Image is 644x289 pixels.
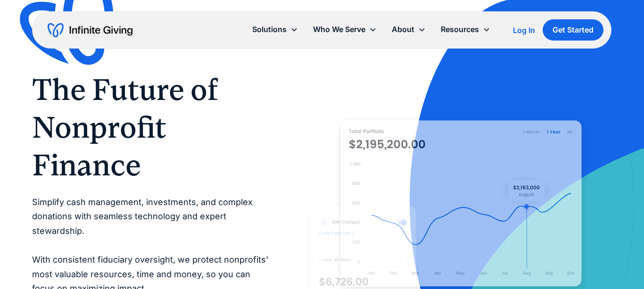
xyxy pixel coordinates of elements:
[306,19,385,40] div: Who We Serve
[441,23,479,36] div: Resources
[385,19,434,40] div: About
[314,23,366,36] div: Who We Serve
[245,19,306,40] div: Solutions
[392,23,415,36] div: About
[48,23,132,38] a: home
[253,23,287,36] div: Solutions
[513,25,536,36] a: Log In
[513,26,536,34] div: Log In
[341,120,582,287] img: nonprofit donation platform
[434,19,498,40] div: Resources
[32,71,273,184] h1: The Future of Nonprofit Finance
[543,19,604,41] a: Get Started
